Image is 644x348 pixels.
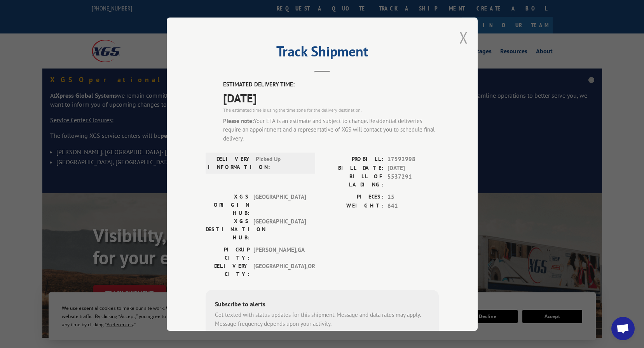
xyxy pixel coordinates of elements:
label: WEIGHT: [322,201,384,210]
label: DELIVERY INFORMATION: [208,155,252,171]
span: 17592998 [387,155,439,164]
label: ESTIMATED DELIVERY TIME: [223,80,439,89]
span: [DATE] [223,89,439,106]
button: Close modal [459,27,468,48]
span: 5537291 [387,172,439,189]
label: DELIVERY CITY: [206,262,250,278]
span: [PERSON_NAME] , GA [253,246,306,262]
strong: Please note: [223,117,254,124]
div: Your ETA is an estimate and subject to change. Residential deliveries require an appointment and ... [223,116,439,143]
div: Get texted with status updates for this shipment. Message and data rates may apply. Message frequ... [215,311,429,328]
span: [GEOGRAPHIC_DATA] [253,193,306,217]
label: BILL DATE: [322,163,384,172]
span: [DATE] [387,163,439,172]
h2: Track Shipment [206,46,439,61]
label: PIECES: [322,193,384,202]
span: [GEOGRAPHIC_DATA] [253,217,306,242]
span: Picked Up [256,155,308,171]
div: Subscribe to alerts [215,299,429,311]
a: Open chat [611,317,635,340]
label: XGS ORIGIN HUB: [206,193,250,217]
label: BILL OF LADING: [322,172,384,189]
span: [GEOGRAPHIC_DATA] , OR [253,262,306,278]
label: PROBILL: [322,155,384,164]
label: PICKUP CITY: [206,246,250,262]
label: XGS DESTINATION HUB: [206,217,250,242]
span: 15 [387,193,439,202]
span: 641 [387,201,439,210]
div: The estimated time is using the time zone for the delivery destination. [223,106,439,113]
